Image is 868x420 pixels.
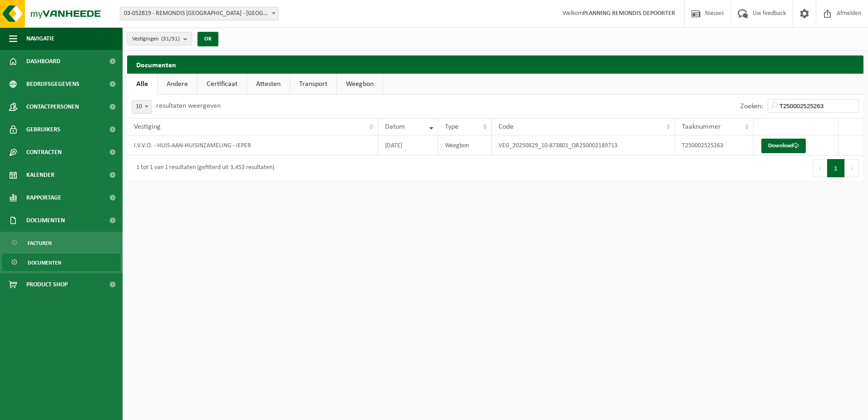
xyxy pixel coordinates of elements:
[761,139,806,153] a: Download
[120,7,278,20] span: 03-052819 - REMONDIS WEST-VLAANDEREN - OOSTENDE
[132,32,180,46] span: Vestigingen
[26,50,60,73] span: Dashboard
[127,135,378,155] td: I.V.V.O. - HUIS-AAN-HUISINZAMELING - IEPER
[26,273,68,296] span: Product Shop
[197,32,218,46] button: OK
[438,135,491,155] td: Weegbon
[132,160,274,176] div: 1 tot 1 van 1 resultaten (gefilterd uit 3,453 resultaten)
[26,164,54,186] span: Kalender
[378,135,438,155] td: [DATE]
[247,74,290,95] a: Attesten
[132,100,151,113] span: 10
[197,74,247,95] a: Certificaat
[26,209,65,232] span: Documenten
[2,234,120,251] a: Facturen
[26,141,62,164] span: Contracten
[158,74,197,95] a: Andere
[26,73,79,95] span: Bedrijfsgegevens
[28,235,52,252] span: Facturen
[134,123,161,130] span: Vestiging
[675,135,754,155] td: T250002525263
[827,159,845,177] button: 1
[127,55,863,73] h2: Documenten
[492,135,676,155] td: VEG_20250829_10-873801_QR250002189713
[740,103,763,110] label: Zoeken:
[2,254,120,271] a: Documenten
[26,118,60,141] span: Gebruikers
[127,74,157,95] a: Alle
[445,123,459,130] span: Type
[583,10,675,17] strong: PLANNING REMONDIS DEPOORTER
[498,123,513,130] span: Code
[26,186,61,209] span: Rapportage
[26,95,79,118] span: Contactpersonen
[290,74,336,95] a: Transport
[26,27,54,50] span: Navigatie
[845,159,859,177] button: Next
[161,36,180,42] count: (31/31)
[156,102,221,110] label: resultaten weergeven
[120,7,279,20] span: 03-052819 - REMONDIS WEST-VLAANDEREN - OOSTENDE
[813,159,827,177] button: Previous
[127,32,192,45] button: Vestigingen(31/31)
[385,123,405,130] span: Datum
[337,74,383,95] a: Weegbon
[28,254,61,271] span: Documenten
[132,100,152,114] span: 10
[682,123,721,130] span: Taaknummer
